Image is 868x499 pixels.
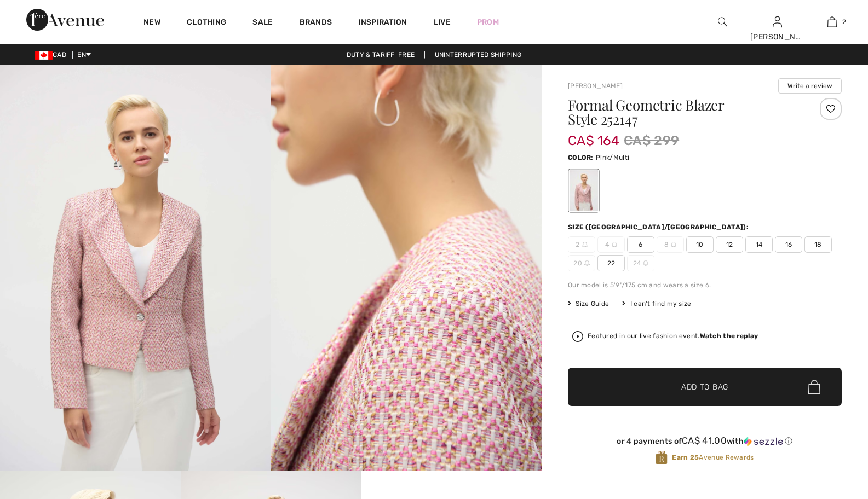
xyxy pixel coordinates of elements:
img: My Bag [827,15,837,28]
a: New [143,18,160,29]
span: 6 [627,236,654,253]
span: 20 [568,255,595,271]
a: Live [434,16,451,28]
div: Featured in our live fashion event. [588,333,758,340]
div: Pink/Multi [570,170,598,211]
span: Avenue Rewards [672,452,754,462]
div: [PERSON_NAME] [750,31,804,43]
span: 12 [716,236,743,253]
a: Sale [252,18,273,29]
img: Sezzle [744,437,783,446]
img: ring-m.svg [582,242,588,247]
img: 1ère Avenue [26,9,104,31]
img: Bag.svg [808,380,820,394]
strong: Watch the replay [700,332,758,340]
img: Canadian Dollar [35,51,53,60]
a: Sign In [773,16,782,27]
span: 8 [657,236,684,253]
div: or 4 payments of with [568,436,842,446]
span: CA$ 164 [568,122,619,148]
a: Clothing [187,18,226,29]
span: Inspiration [358,18,407,29]
img: ring-m.svg [643,260,648,266]
span: CAD [35,51,71,59]
span: 14 [745,236,773,253]
button: Add to Bag [568,368,842,406]
img: ring-m.svg [612,242,617,247]
h1: Formal Geometric Blazer Style 252147 [568,98,796,126]
span: 2 [842,17,846,27]
span: 24 [627,255,654,271]
div: Size ([GEOGRAPHIC_DATA]/[GEOGRAPHIC_DATA]): [568,222,751,232]
img: Watch the replay [572,331,583,342]
img: My Info [773,15,782,28]
img: Avenue Rewards [656,450,668,465]
strong: Earn 25 [672,454,699,461]
span: 2 [568,236,595,253]
a: [PERSON_NAME] [568,82,623,90]
span: 4 [597,236,625,253]
span: 10 [686,236,714,253]
iframe: Opens a widget where you can find more information [798,417,857,444]
span: CA$ 299 [624,131,679,150]
img: search the website [718,15,727,28]
a: 2 [805,15,859,28]
a: Prom [477,16,499,28]
span: Size Guide [568,299,609,309]
span: 16 [775,236,802,253]
img: ring-m.svg [671,242,676,247]
div: Our model is 5'9"/175 cm and wears a size 6. [568,280,842,290]
span: CA$ 41.00 [682,435,727,446]
span: Pink/Multi [596,154,629,161]
span: Add to Bag [681,381,728,393]
span: 22 [597,255,625,271]
div: or 4 payments ofCA$ 41.00withSezzle Click to learn more about Sezzle [568,436,842,450]
span: 18 [804,236,832,253]
span: Color: [568,154,594,161]
a: Brands [300,18,332,29]
span: EN [77,51,91,59]
img: ring-m.svg [584,260,590,266]
div: I can't find my size [622,299,691,309]
button: Write a review [778,78,842,94]
img: Formal Geometric Blazer Style 252147. 2 [271,65,542,471]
